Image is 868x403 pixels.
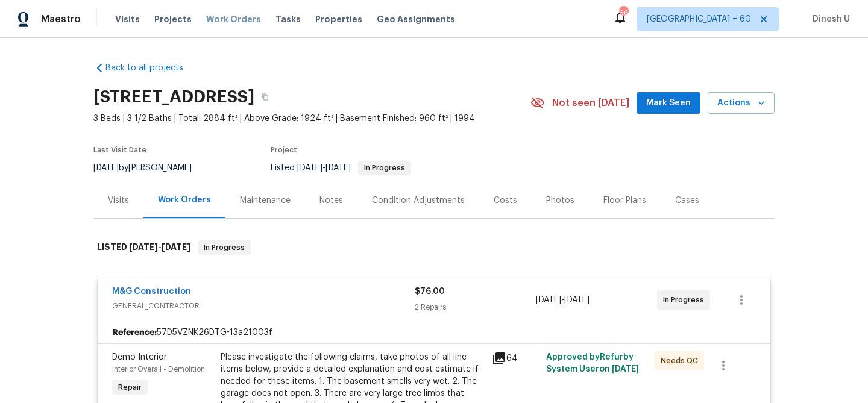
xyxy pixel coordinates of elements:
div: 57D5VZNK26DTG-13a21003f [98,322,770,343]
button: Actions [708,92,775,114]
span: In Progress [359,164,410,172]
div: by [PERSON_NAME] [93,161,206,175]
span: Projects [154,13,192,25]
span: [DATE] [129,243,158,251]
div: Floor Plans [603,195,646,207]
span: Last Visit Date [93,146,146,154]
h2: [STREET_ADDRESS] [93,91,254,103]
span: Properties [315,13,362,25]
span: [DATE] [564,296,590,304]
div: 64 [492,351,539,366]
div: 663 [619,7,627,19]
span: - [536,294,590,306]
span: Actions [717,96,765,111]
span: Demo Interior [112,353,167,361]
div: Cases [675,195,699,207]
span: GENERAL_CONTRACTOR [112,300,415,312]
span: Approved by Refurby System User on [546,353,639,373]
div: Maintenance [240,195,291,207]
b: Reference: [112,326,157,339]
span: [DATE] [297,164,322,172]
span: Work Orders [206,13,261,25]
span: $76.00 [415,287,445,296]
h6: LISTED [97,240,190,255]
span: - [297,164,351,172]
span: [GEOGRAPHIC_DATA] + 60 [647,13,751,25]
span: In Progress [199,242,250,254]
span: Tasks [275,15,301,23]
span: Needs QC [661,355,703,367]
span: Not seen [DATE] [552,97,629,109]
span: Listed [271,164,411,172]
div: Condition Adjustments [372,195,465,207]
span: In Progress [663,294,709,306]
div: Visits [108,195,129,207]
div: 2 Repairs [415,301,536,313]
span: Interior Overall - Demolition [112,366,205,373]
span: [DATE] [93,164,119,172]
span: Maestro [41,13,81,25]
div: Work Orders [158,194,211,206]
button: Copy Address [254,86,276,108]
span: - [129,243,190,251]
a: M&G Construction [112,287,191,296]
div: Photos [546,195,574,207]
div: Notes [319,195,343,207]
span: [DATE] [162,243,190,251]
button: Mark Seen [637,92,700,114]
span: Repair [113,381,146,393]
div: LISTED [DATE]-[DATE]In Progress [93,228,775,267]
span: Geo Assignments [377,13,455,25]
span: [DATE] [536,296,561,304]
span: Project [271,146,297,154]
span: [DATE] [612,365,639,373]
span: [DATE] [325,164,351,172]
span: Mark Seen [646,96,691,111]
span: 3 Beds | 3 1/2 Baths | Total: 2884 ft² | Above Grade: 1924 ft² | Basement Finished: 960 ft² | 1994 [93,113,530,125]
span: Dinesh U [808,13,850,25]
a: Back to all projects [93,62,209,74]
span: Visits [115,13,140,25]
div: Costs [494,195,517,207]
